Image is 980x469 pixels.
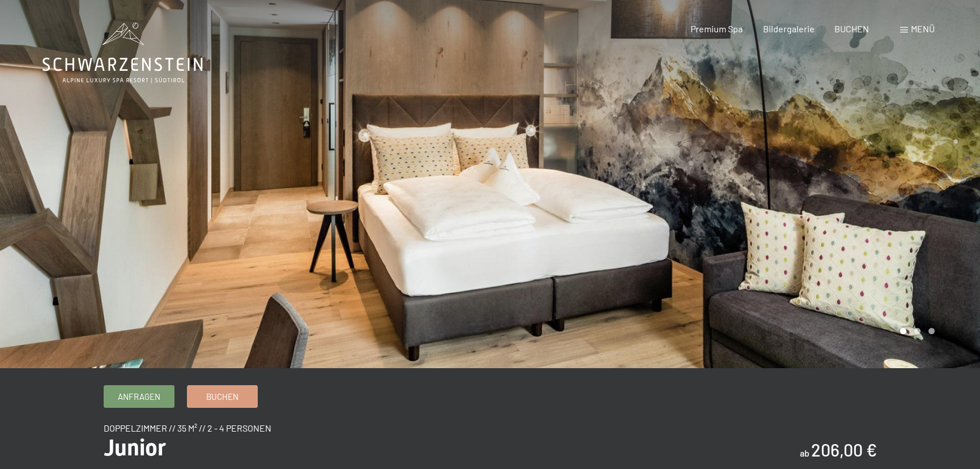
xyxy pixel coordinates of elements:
[104,434,166,461] span: Junior
[118,391,160,403] span: Anfragen
[834,23,869,34] a: BUCHEN
[104,423,271,433] span: Doppelzimmer // 35 m² // 2 - 4 Personen
[206,391,238,403] span: Buchen
[691,23,743,34] a: Premium Spa
[811,440,877,460] b: 206,00 €
[911,23,935,34] span: Menü
[188,386,257,407] a: Buchen
[763,23,815,34] a: Bildergalerie
[800,447,809,458] span: ab
[104,386,174,407] a: Anfragen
